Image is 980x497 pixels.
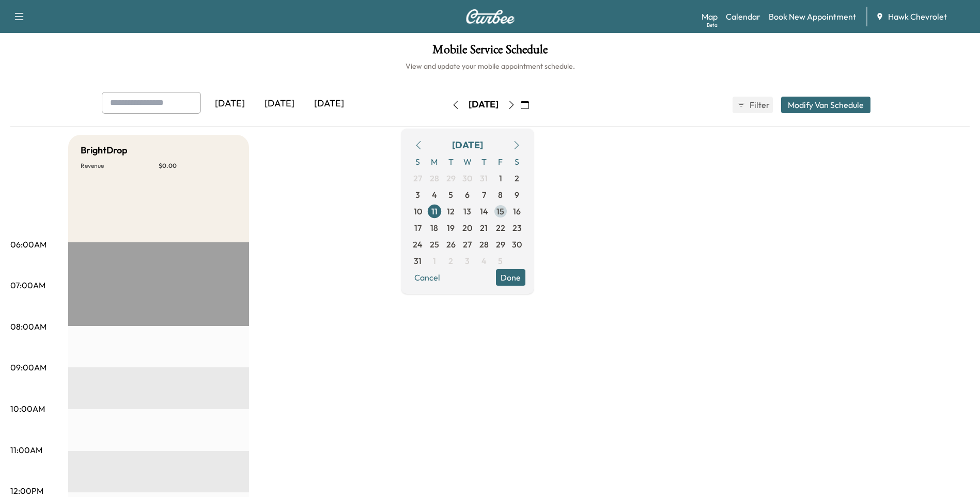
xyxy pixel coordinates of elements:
[159,162,237,170] p: $ 0.00
[513,205,521,218] span: 16
[10,361,46,374] p: 09:00AM
[459,153,476,170] span: W
[496,269,525,286] button: Done
[10,238,46,251] p: 06:00AM
[496,222,505,234] span: 22
[480,222,488,234] span: 21
[462,172,472,184] span: 30
[512,222,522,234] span: 23
[10,444,42,456] p: 11:00AM
[81,162,159,170] p: Revenue
[452,138,483,152] div: [DATE]
[205,92,255,116] div: [DATE]
[481,255,487,267] span: 4
[462,222,472,234] span: 20
[448,255,453,267] span: 2
[702,10,718,23] a: MapBeta
[733,97,773,113] button: Filter
[498,255,503,267] span: 5
[414,205,422,218] span: 10
[255,92,304,116] div: [DATE]
[476,153,492,170] span: T
[480,205,488,218] span: 14
[469,98,499,111] div: [DATE]
[463,205,471,218] span: 13
[465,9,515,24] img: Curbee Logo
[410,153,426,170] span: S
[515,172,519,184] span: 2
[447,205,455,218] span: 12
[413,238,423,251] span: 24
[446,172,456,184] span: 29
[10,43,970,61] h1: Mobile Service Schedule
[496,205,504,218] span: 15
[410,269,445,286] button: Cancel
[430,172,439,184] span: 28
[426,153,443,170] span: M
[726,10,760,23] a: Calendar
[512,238,522,251] span: 30
[443,153,459,170] span: T
[482,189,486,201] span: 7
[414,255,422,267] span: 31
[465,255,470,267] span: 3
[413,172,422,184] span: 27
[448,189,453,201] span: 5
[499,172,502,184] span: 1
[515,189,519,201] span: 9
[479,238,489,251] span: 28
[10,485,43,497] p: 12:00PM
[465,189,470,201] span: 6
[480,172,488,184] span: 31
[415,189,420,201] span: 3
[509,153,525,170] span: S
[414,222,422,234] span: 17
[750,99,768,111] span: Filter
[492,153,509,170] span: F
[888,10,947,23] span: Hawk Chevrolet
[447,222,455,234] span: 19
[498,189,503,201] span: 8
[781,97,870,113] button: Modify Van Schedule
[463,238,472,251] span: 27
[433,255,436,267] span: 1
[431,205,438,218] span: 11
[10,61,970,71] h6: View and update your mobile appointment schedule.
[10,402,45,415] p: 10:00AM
[446,238,456,251] span: 26
[81,143,128,158] h5: BrightDrop
[707,21,718,29] div: Beta
[10,279,45,291] p: 07:00AM
[304,92,354,116] div: [DATE]
[430,238,439,251] span: 25
[769,10,856,23] a: Book New Appointment
[496,238,505,251] span: 29
[430,222,438,234] span: 18
[432,189,437,201] span: 4
[10,320,46,333] p: 08:00AM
